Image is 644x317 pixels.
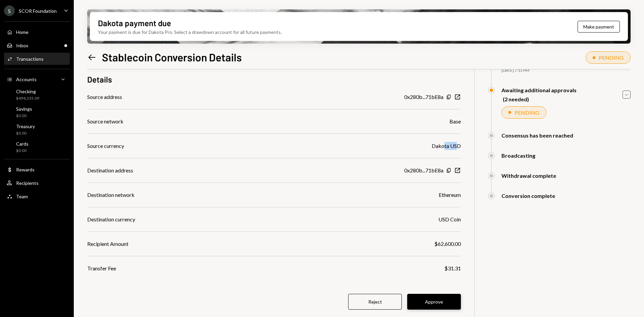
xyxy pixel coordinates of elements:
[4,190,70,202] a: Team
[449,117,461,125] div: Base
[16,113,32,119] div: $0.00
[501,132,573,139] div: Consensus has been reached
[4,104,70,120] a: Savings$0.00
[98,17,171,29] div: Dakota payment due
[439,191,461,199] div: Ethereum
[16,148,29,154] div: $0.00
[16,180,39,186] div: Recipients
[87,93,122,101] div: Source address
[599,54,624,61] div: PENDING
[16,96,39,101] div: $494,235.09
[501,87,577,93] div: Awaiting additional approvals
[404,93,443,101] div: 0x280b...71bE8a
[348,294,402,310] button: Reject
[4,53,70,65] a: Transactions
[16,106,32,112] div: Savings
[16,43,28,48] div: Inbox
[16,56,44,62] div: Transactions
[16,167,35,172] div: Rewards
[16,194,28,199] div: Team
[87,215,135,223] div: Destination currency
[4,139,70,155] a: Cards$0.00
[16,123,35,129] div: Treasury
[16,130,35,136] div: $0.00
[4,26,70,38] a: Home
[102,50,242,64] h1: Stablecoin Conversion Details
[501,172,556,179] div: Withdrawal complete
[501,152,535,159] div: Broadcasting
[87,142,124,150] div: Source currency
[16,29,29,35] div: Home
[87,264,116,272] div: Transfer Fee
[4,163,70,175] a: Rewards
[503,96,577,102] div: (2 needed)
[4,39,70,51] a: Inbox
[87,191,135,199] div: Destination network
[432,142,461,150] div: Dakota USD
[434,240,461,248] div: $62,600.00
[16,76,37,82] div: Accounts
[501,68,631,73] div: [DATE] 7:15 PM
[87,240,128,248] div: Recipient Amount
[4,87,70,103] a: Checking$494,235.09
[16,141,29,147] div: Cards
[87,74,112,85] h3: Details
[4,177,70,189] a: Recipients
[444,264,461,272] div: $31.31
[87,166,133,174] div: Destination address
[438,215,461,223] div: USD Coin
[4,5,15,16] div: S
[407,294,461,310] button: Approve
[4,73,70,85] a: Accounts
[16,89,39,94] div: Checking
[501,193,555,199] div: Conversion complete
[98,29,282,36] div: Your payment is due for Dakota Pro. Select a drawdown account for all future payments.
[4,121,70,138] a: Treasury$0.00
[87,117,123,125] div: Source network
[515,109,539,116] div: PENDING
[404,166,443,174] div: 0x280b...71bE8a
[578,21,620,33] button: Make payment
[19,8,57,14] div: SCOR Foundation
